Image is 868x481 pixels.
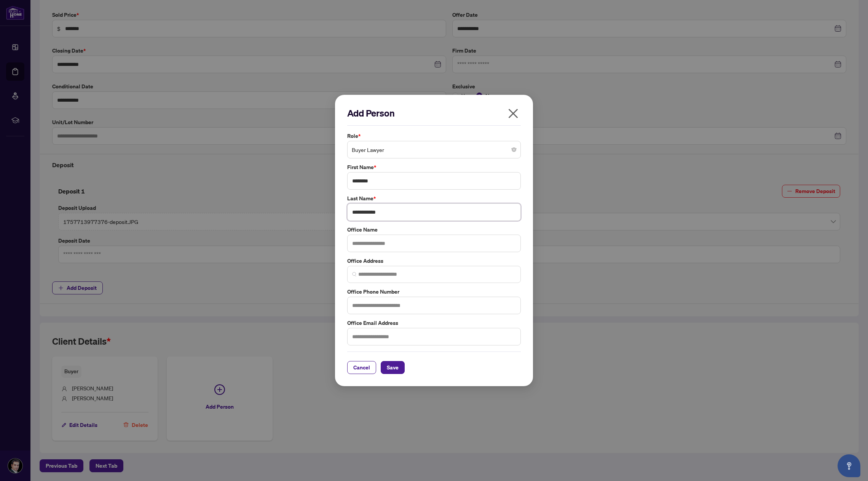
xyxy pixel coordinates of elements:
span: Buyer Lawyer [352,142,516,157]
span: Cancel [353,361,370,374]
button: Open asap [838,454,860,477]
label: Office Email Address [347,319,521,327]
label: Role [347,132,521,140]
span: Save [387,361,399,374]
button: Save [381,361,405,374]
span: close-circle [512,147,516,152]
img: search_icon [352,272,357,276]
label: First Name [347,163,521,171]
h2: Add Person [347,107,521,119]
label: Last Name [347,194,521,203]
label: Office Address [347,257,521,265]
span: close [507,107,519,120]
button: Cancel [347,361,376,374]
label: Office Name [347,225,521,234]
label: Office Phone Number [347,288,521,296]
